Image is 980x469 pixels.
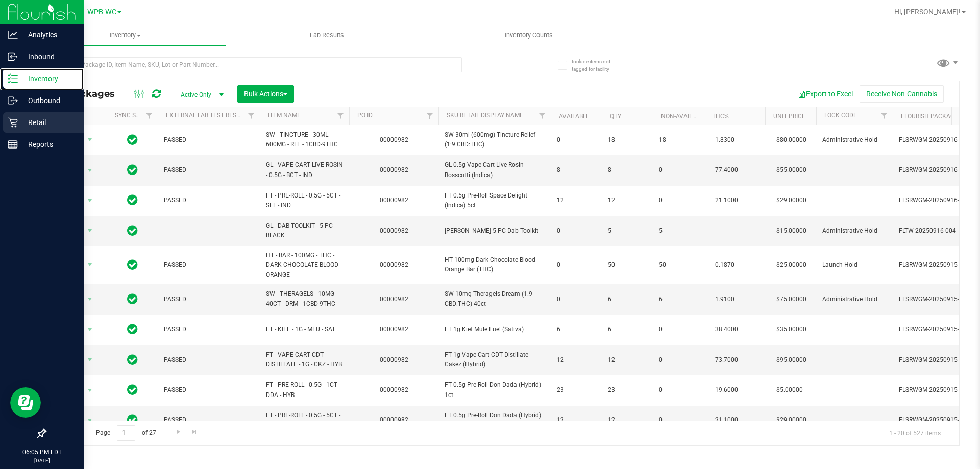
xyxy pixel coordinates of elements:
p: 06:05 PM EDT [5,448,79,457]
span: In Sync [127,224,138,238]
iframe: Resource center [10,387,41,418]
p: Analytics [18,29,79,41]
span: FT 0.5g Pre-Roll Space Delight (Indica) 5ct [445,191,545,210]
button: Receive Non-Cannabis [860,85,944,103]
span: 0 [557,260,596,270]
span: PASSED [164,325,254,334]
a: Sync Status [115,112,154,119]
a: Unit Price [773,113,805,120]
span: FT - PRE-ROLL - 0.5G - 5CT - SEL - IND [266,191,343,210]
span: 0 [659,355,698,365]
a: Available [559,113,590,120]
span: select [84,383,96,398]
span: HT 100mg Dark Chocolate Blood Orange Bar (THC) [445,255,545,275]
span: In Sync [127,292,138,306]
inline-svg: Retail [8,117,18,128]
span: 21.1000 [710,413,743,428]
span: Include items not tagged for facility [572,58,623,73]
a: THC% [712,113,729,120]
a: 00000982 [380,386,408,393]
span: In Sync [127,413,138,427]
a: Filter [422,107,438,125]
a: 00000982 [380,416,408,424]
span: PASSED [164,294,254,304]
span: WPB WC [87,8,116,16]
span: 12 [608,355,647,365]
span: select [84,292,96,306]
span: FT - VAPE CART CDT DISTILLATE - 1G - CKZ - HYB [266,350,343,369]
a: Flourish Package ID [901,113,965,120]
span: select [84,133,96,147]
span: 12 [608,195,647,205]
a: External Lab Test Result [166,112,246,119]
a: 00000982 [380,196,408,204]
span: Bulk Actions [244,90,287,98]
span: FT 0.5g Pre-Roll Don Dada (Hybrid) 5ct [445,411,545,430]
span: PASSED [164,135,254,145]
a: 00000982 [380,136,408,143]
span: SW 10mg Theragels Dream (1:9 CBD:THC) 40ct [445,289,545,309]
a: 00000982 [380,326,408,333]
span: Inventory Counts [491,31,567,40]
span: 5 [608,226,647,236]
a: Go to the last page [187,425,202,439]
span: In Sync [127,133,138,147]
span: In Sync [127,322,138,336]
span: In Sync [127,383,138,397]
span: Lab Results [296,31,358,40]
span: 23 [608,385,647,395]
span: In Sync [127,193,138,207]
span: [PERSON_NAME] 5 PC Dab Toolkit [445,226,545,236]
button: Bulk Actions [237,85,294,103]
span: Page of 27 [87,425,164,441]
a: Filter [141,107,158,125]
span: 8 [557,165,596,175]
span: 12 [557,355,596,365]
span: 23 [557,385,596,395]
a: 00000982 [380,227,408,234]
span: select [84,323,96,337]
a: Lab Results [226,24,428,46]
span: $55.00000 [771,163,812,178]
span: FT 1g Kief Mule Fuel (Sativa) [445,325,545,334]
span: 0 [557,294,596,304]
span: In Sync [127,258,138,272]
span: Administrative Hold [822,226,887,236]
span: 0 [659,385,698,395]
span: All Packages [53,88,125,100]
a: 00000982 [380,356,408,363]
span: PASSED [164,355,254,365]
span: Administrative Hold [822,294,887,304]
span: FT - KIEF - 1G - MFU - SAT [266,325,343,334]
span: select [84,224,96,238]
a: Filter [243,107,260,125]
span: GL - VAPE CART LIVE ROSIN - 0.5G - BCT - IND [266,160,343,180]
span: 21.1000 [710,193,743,208]
span: 12 [557,415,596,425]
span: FT 1g Vape Cart CDT Distillate Cakez (Hybrid) [445,350,545,369]
span: $35.00000 [771,322,812,337]
span: Administrative Hold [822,135,887,145]
span: PASSED [164,165,254,175]
span: 6 [608,325,647,334]
a: Item Name [268,112,301,119]
inline-svg: Inventory [8,73,18,84]
a: Inventory [24,24,226,46]
inline-svg: Inbound [8,52,18,62]
span: HT - BAR - 100MG - THC - DARK CHOCOLATE BLOOD ORANGE [266,251,343,280]
span: 8 [608,165,647,175]
input: Search Package ID, Item Name, SKU, Lot or Part Number... [45,57,462,72]
a: Inventory Counts [428,24,629,46]
p: Outbound [18,94,79,107]
span: $15.00000 [771,224,812,238]
span: 6 [557,325,596,334]
span: select [84,353,96,367]
span: GL 0.5g Vape Cart Live Rosin Bosscotti (Indica) [445,160,545,180]
span: SW - TINCTURE - 30ML - 600MG - RLF - 1CBD-9THC [266,130,343,150]
span: In Sync [127,353,138,367]
a: Qty [610,113,621,120]
span: 18 [659,135,698,145]
span: FT 0.5g Pre-Roll Don Dada (Hybrid) 1ct [445,380,545,400]
span: Hi, [PERSON_NAME]! [894,8,961,16]
button: Export to Excel [791,85,860,103]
